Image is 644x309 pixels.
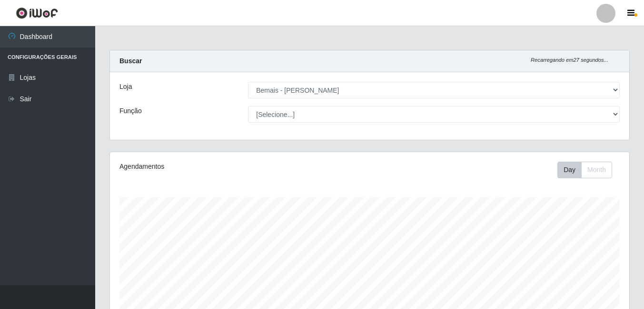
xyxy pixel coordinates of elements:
[119,162,319,172] div: Agendamentos
[119,106,142,116] label: Função
[16,7,58,19] img: CoreUI Logo
[557,162,620,178] div: Toolbar with button groups
[119,57,142,65] strong: Buscar
[531,57,608,63] i: Recarregando em 27 segundos...
[557,162,612,178] div: First group
[119,82,132,92] label: Loja
[557,162,582,178] button: Day
[581,162,612,178] button: Month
